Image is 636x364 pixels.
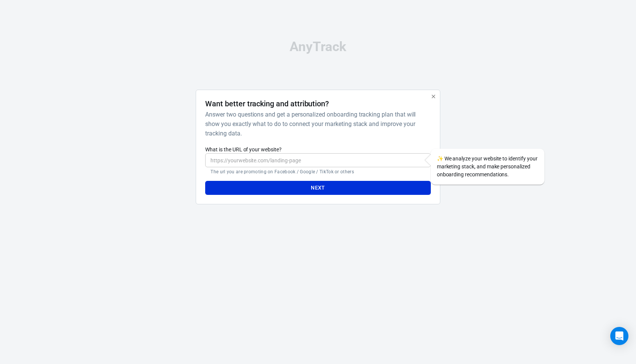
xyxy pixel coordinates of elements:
[431,149,544,185] div: We analyze your website to identify your marketing stack, and make personalized onboarding recomm...
[205,181,430,195] button: Next
[205,146,430,153] label: What is the URL of your website?
[129,40,507,53] div: AnyTrack
[210,169,425,175] p: The url you are promoting on Facebook / Google / TikTok or others
[205,110,427,138] h6: Answer two questions and get a personalized onboarding tracking plan that will show you exactly w...
[437,156,443,162] span: sparkles
[205,99,329,108] h4: Want better tracking and attribution?
[610,327,628,345] div: Open Intercom Messenger
[205,153,430,167] input: https://yourwebsite.com/landing-page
